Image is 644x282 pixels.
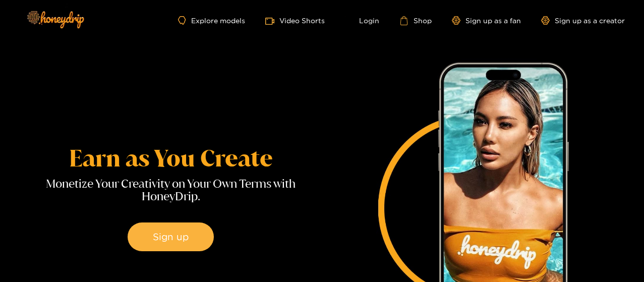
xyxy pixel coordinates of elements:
a: Sign up as a fan [452,16,521,25]
a: Shop [399,16,432,25]
h1: Earn as You Create [26,147,316,170]
a: Login [345,16,379,25]
a: Explore models [178,16,245,25]
button: Sign up [128,222,214,252]
a: Sign up as a creator [541,16,625,25]
p: Monetize Your Creativity on Your Own Terms with HoneyDrip. [26,177,316,202]
a: Video Shorts [265,16,325,26]
span: video-camera [265,17,279,26]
